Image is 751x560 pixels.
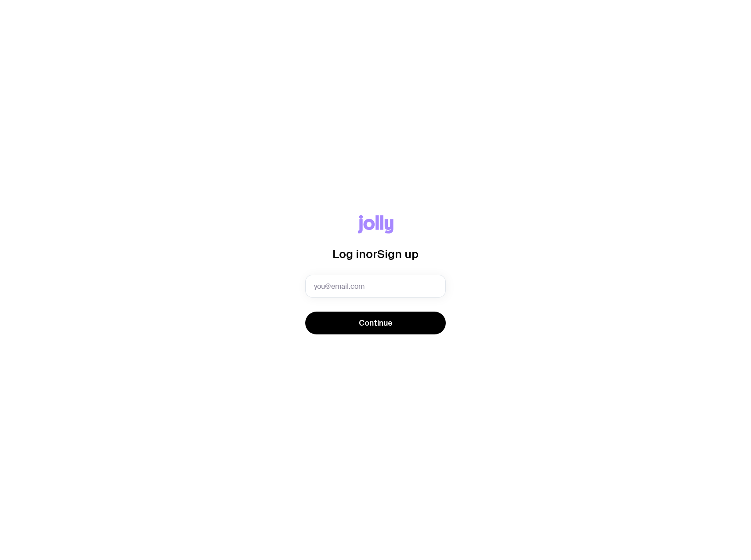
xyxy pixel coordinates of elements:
input: you@email.com [305,275,446,298]
span: Continue [359,318,393,328]
button: Continue [305,312,446,334]
span: Sign up [377,248,419,260]
span: Log in [332,248,366,260]
span: or [366,248,377,260]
